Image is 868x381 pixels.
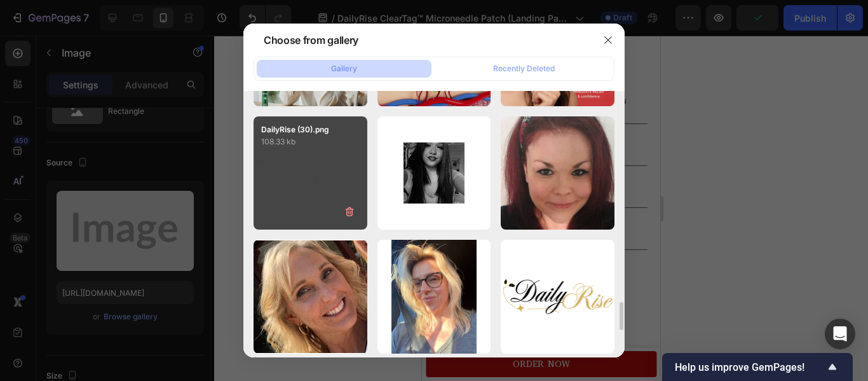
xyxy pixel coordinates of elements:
[257,60,431,78] button: Gallery
[437,60,611,78] button: Recently Deleted
[493,63,555,74] div: Recently Deleted
[501,116,614,230] img: image
[825,319,855,349] div: Open Intercom Messenger
[403,142,465,204] img: image
[91,321,148,336] div: Order Now
[158,60,224,71] p: Others
[254,240,367,354] img: image
[93,59,149,73] img: Lumina Nail Growth Oil Serum Beauty Logo
[18,181,81,204] p: Overnight, mess-free
[501,276,614,317] img: image
[261,124,360,135] p: DailyRise (30).png
[264,32,358,48] div: Choose from gallery
[675,359,840,375] button: Show survey - Help us improve GemPages!
[18,102,81,114] p: Targets precisely
[391,240,477,354] img: image
[4,315,234,342] button: Order Now
[102,41,130,52] div: Image
[331,63,357,74] div: Gallery
[675,361,825,373] span: Help us improve GemPages!
[18,223,81,246] p: Minimal marking
[261,135,360,148] p: 108.33 kb
[18,139,81,162] p: No cutting / no freezing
